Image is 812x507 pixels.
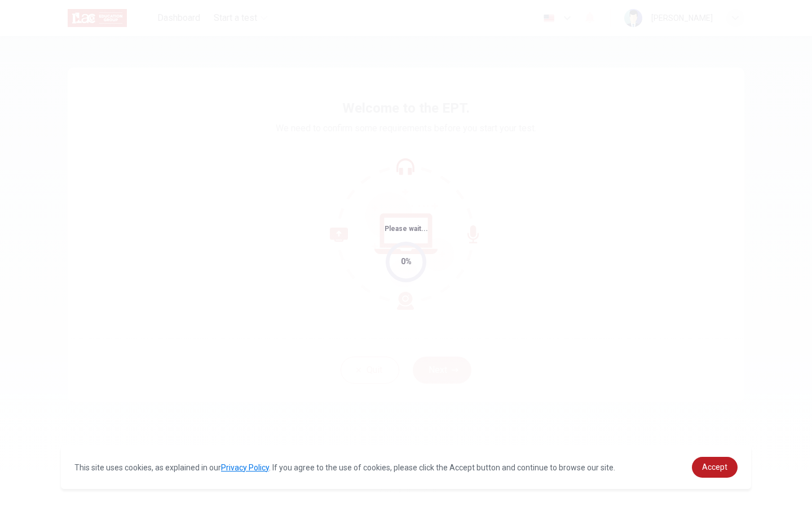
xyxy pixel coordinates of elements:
[702,462,727,472] span: Accept
[385,225,428,233] span: Please wait...
[74,463,615,472] span: This site uses cookies, as explained in our . If you agree to the use of cookies, please click th...
[401,255,412,268] div: 0%
[221,463,269,472] a: Privacy Policy
[61,446,751,489] div: cookieconsent
[692,457,738,478] a: dismiss cookie message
